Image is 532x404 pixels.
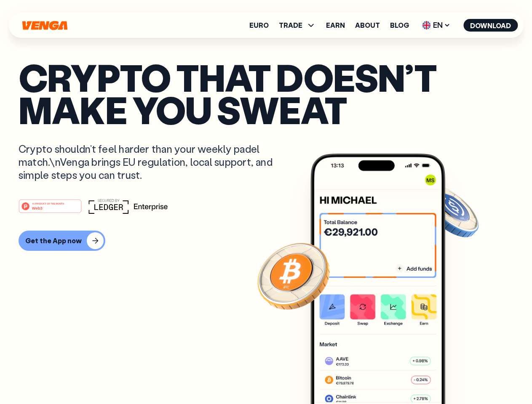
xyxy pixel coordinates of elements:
p: Crypto shouldn’t feel harder than your weekly padel match.\nVenga brings EU regulation, local sup... [19,142,285,182]
span: EN [419,19,453,32]
img: Bitcoin [256,238,331,314]
svg: Home [21,21,68,30]
p: Crypto that doesn’t make you sweat [19,61,513,125]
span: TRADE [279,20,316,30]
button: Get the App now [19,231,105,251]
a: Earn [326,22,345,29]
tspan: Web3 [32,205,43,210]
img: flag-uk [422,21,430,29]
a: #1 PRODUCT OF THE MONTHWeb3 [19,204,82,215]
tspan: #1 PRODUCT OF THE MONTH [32,202,64,205]
a: Get the App now [19,231,513,251]
span: TRADE [279,22,302,29]
a: Blog [390,22,409,29]
img: USDC coin [420,181,481,242]
a: Euro [249,22,269,29]
div: Get the App now [25,237,82,245]
a: About [355,22,380,29]
button: Download [463,19,518,32]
